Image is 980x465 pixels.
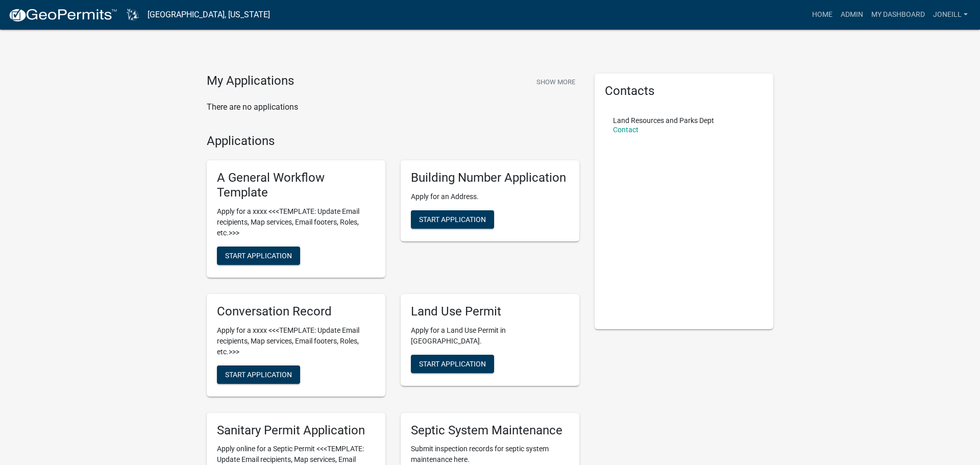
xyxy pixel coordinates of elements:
[411,355,494,373] button: Start Application
[217,206,375,238] p: Apply for a xxxx <<<TEMPLATE: Update Email recipients, Map services, Email footers, Roles, etc.>>>
[225,251,292,259] span: Start Application
[605,84,763,99] h5: Contacts
[411,210,494,229] button: Start Application
[613,117,714,124] p: Land Resources and Parks Dept
[532,74,579,90] button: Show More
[217,304,375,319] h5: Conversation Record
[808,5,837,25] a: Home
[207,101,579,113] p: There are no applications
[411,325,569,347] p: Apply for a Land Use Permit in [GEOGRAPHIC_DATA].
[411,444,569,465] p: Submit inspection records for septic system maintenance here.
[867,5,929,25] a: My Dashboard
[126,8,139,21] img: Dodge County, Wisconsin
[411,170,569,185] h5: Building Number Application
[419,359,486,368] span: Start Application
[148,6,270,23] a: [GEOGRAPHIC_DATA], [US_STATE]
[929,5,972,25] a: joneill
[217,325,375,357] p: Apply for a xxxx <<<TEMPLATE: Update Email recipients, Map services, Email footers, Roles, etc.>>>
[411,423,569,438] h5: Septic System Maintenance
[613,126,639,134] a: Contact
[207,74,294,89] h4: My Applications
[411,304,569,319] h5: Land Use Permit
[225,370,292,378] span: Start Application
[217,365,300,384] button: Start Application
[207,134,579,149] h4: Applications
[837,5,867,25] a: Admin
[217,247,300,265] button: Start Application
[419,215,486,224] span: Start Application
[411,191,569,202] p: Apply for an Address.
[217,170,375,200] h5: A General Workflow Template
[217,423,375,438] h5: Sanitary Permit Application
